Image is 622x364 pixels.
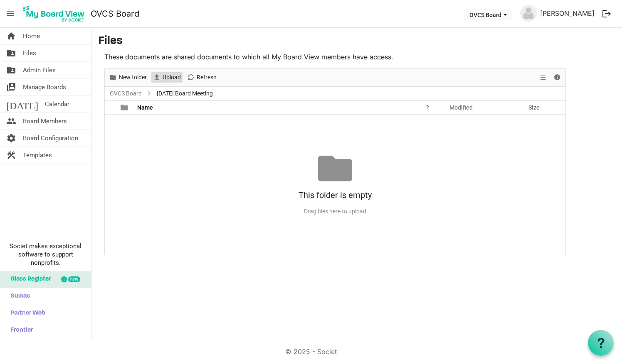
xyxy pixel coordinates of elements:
[6,322,33,339] span: Frontier
[184,69,220,86] div: Refresh
[23,79,66,95] span: Manage Boards
[151,72,183,83] button: Upload
[536,69,550,86] div: View
[6,28,16,44] span: home
[2,6,18,22] span: menu
[6,62,16,78] span: folder_shared
[104,52,566,62] p: These documents are shared documents to which all My Board View members have access.
[105,186,565,205] div: This folder is empty
[6,113,16,129] span: people
[23,147,52,164] span: Templates
[6,147,16,164] span: construction
[68,276,80,282] div: new
[23,130,78,147] span: Board Configuration
[91,5,139,22] a: OVCS Board
[23,113,67,129] span: Board Members
[108,72,148,83] button: New folder
[449,104,473,111] span: Modified
[520,5,537,22] img: no-profile-picture.svg
[6,79,16,95] span: switch_account
[598,5,615,22] button: logout
[285,347,337,356] a: © 2025 - Societ
[23,28,40,44] span: Home
[6,96,38,112] span: [DATE]
[6,45,16,61] span: folder_shared
[20,3,91,24] a: My Board View Logo
[45,96,69,112] span: Calendar
[6,305,45,322] span: Partner Web
[537,5,598,22] a: [PERSON_NAME]
[108,88,143,99] a: OVCS Board
[6,288,30,305] span: Sumac
[23,62,56,78] span: Admin Files
[552,72,563,83] button: Details
[106,69,150,86] div: New folder
[6,130,16,147] span: settings
[137,104,153,111] span: Name
[550,69,564,86] div: Details
[118,72,148,83] span: New folder
[20,3,87,24] img: My Board View Logo
[150,69,184,86] div: Upload
[196,72,217,83] span: Refresh
[185,72,218,83] button: Refresh
[4,242,87,267] span: Societ makes exceptional software to support nonprofits.
[98,34,615,49] h3: Files
[464,9,512,20] button: OVCS Board dropdownbutton
[105,205,565,218] div: Drag files here to upload
[538,72,548,83] button: View dropdownbutton
[528,104,540,111] span: Size
[6,271,51,288] span: Glass Register
[23,45,36,61] span: Files
[162,72,182,83] span: Upload
[155,88,215,99] span: [DATE] Board Meeting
